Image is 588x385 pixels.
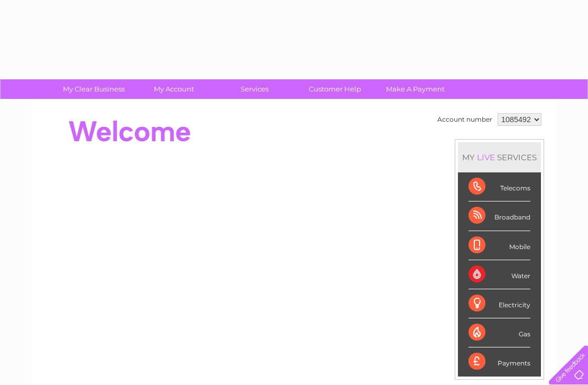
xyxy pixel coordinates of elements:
div: Payments [468,347,530,376]
div: Water [468,260,530,289]
div: LIVE [475,152,497,162]
div: Electricity [468,289,530,318]
a: My Clear Business [50,79,137,99]
div: Broadband [468,201,530,231]
a: My Account [131,79,218,99]
div: Mobile [468,231,530,260]
div: MY SERVICES [458,142,541,172]
td: Account number [435,111,495,129]
div: Gas [468,318,530,347]
a: Services [211,79,298,99]
a: Customer Help [291,79,379,99]
a: Make A Payment [372,79,459,99]
div: Telecoms [468,172,530,201]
